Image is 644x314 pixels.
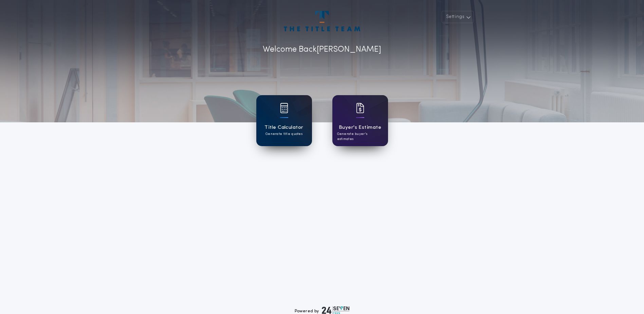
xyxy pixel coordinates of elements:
[337,132,383,142] p: Generate buyer's estimates
[280,103,288,113] img: card icon
[284,11,360,31] img: account-logo
[263,43,381,56] p: Welcome Back [PERSON_NAME]
[356,103,364,113] img: card icon
[332,95,388,146] a: card iconBuyer's EstimateGenerate buyer's estimates
[265,132,302,137] p: Generate title quotes
[442,11,474,23] button: Settings
[339,124,381,132] h1: Buyer's Estimate
[264,124,303,132] h1: Title Calculator
[256,95,312,146] a: card iconTitle CalculatorGenerate title quotes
